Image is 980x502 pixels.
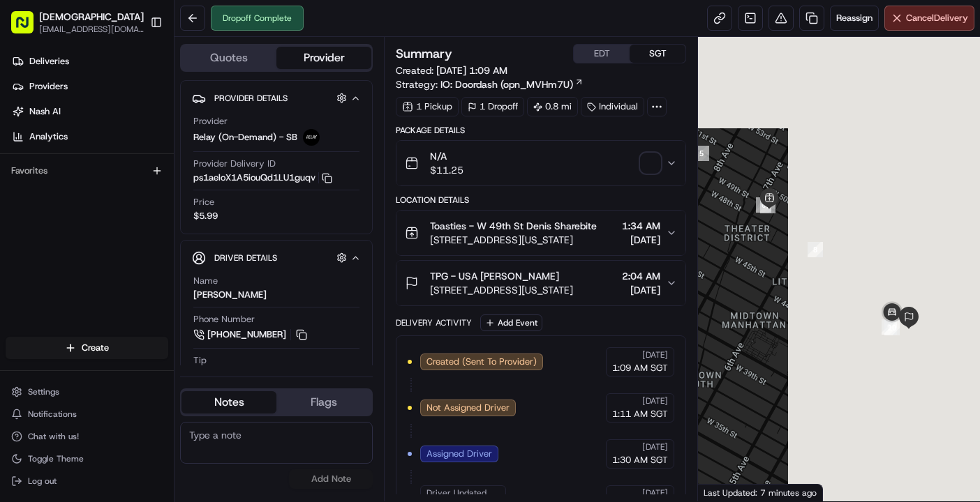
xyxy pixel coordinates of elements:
[574,45,630,63] button: EDT
[642,395,668,406] span: [DATE]
[28,453,84,464] span: Toggle Theme
[426,487,487,499] span: Driver Updated
[6,449,168,469] button: Toggle Theme
[480,314,542,331] button: Add Event
[193,313,255,326] span: Phone Number
[207,328,286,341] span: [PHONE_NUMBER]
[6,404,168,424] button: Notifications
[192,246,361,269] button: Driver Details
[28,386,59,397] span: Settings
[830,6,879,31] button: Reassign
[6,337,168,359] button: Create
[303,129,320,146] img: relay_logo_black.png
[6,160,168,182] div: Favorites
[642,441,668,452] span: [DATE]
[181,47,276,69] button: Quotes
[6,75,174,98] a: Providers
[642,349,668,360] span: [DATE]
[430,219,597,233] span: Toasties - W 49th St Denis Sharebite
[642,487,668,499] span: [DATE]
[6,6,144,39] button: [DEMOGRAPHIC_DATA][EMAIL_ADDRESS][DOMAIN_NAME]
[29,80,68,93] span: Providers
[440,77,573,91] span: IO: Doordash (opn_MVHm7U)
[426,402,510,414] span: Not Assigned Driver
[612,454,668,466] span: 1:30 AM SGT
[884,6,974,31] button: CancelDelivery
[181,391,276,413] button: Notes
[82,342,109,354] span: Create
[426,448,492,460] span: Assigned Driver
[396,261,685,305] button: TPG - USA [PERSON_NAME][STREET_ADDRESS][US_STATE]2:04 AM[DATE]
[461,97,524,116] div: 1 Dropoff
[193,115,228,128] span: Provider
[28,431,79,442] span: Chat with us!
[193,158,276,170] span: Provider Delivery ID
[396,77,584,91] div: Strategy:
[884,320,900,335] div: 10
[276,391,371,413] button: Flags
[6,382,168,402] button: Settings
[193,327,309,342] a: [PHONE_NUMBER]
[430,233,597,247] span: [STREET_ADDRESS][US_STATE]
[214,93,288,104] span: Provider Details
[698,484,823,501] div: Last Updated: 7 minutes ago
[622,219,660,233] span: 1:34 AM
[882,319,897,335] div: 9
[193,172,332,184] button: ps1aeloX1A5iouQd1LU1guqv
[396,63,507,77] span: Created:
[39,24,144,35] button: [EMAIL_ADDRESS][DOMAIN_NAME]
[6,100,174,123] a: Nash AI
[612,408,668,420] span: 1:11 AM SGT
[430,149,463,163] span: N/A
[29,105,61,118] span: Nash AI
[28,476,57,487] span: Log out
[192,86,361,109] button: Provider Details
[430,269,559,283] span: TPG - USA [PERSON_NAME]
[612,362,668,374] span: 1:09 AM SGT
[622,233,660,247] span: [DATE]
[756,197,771,213] div: 6
[193,275,218,287] span: Name
[430,163,463,177] span: $11.25
[29,130,68,143] span: Analytics
[193,289,267,301] div: [PERSON_NAME]
[193,131,297,144] span: Relay (On-Demand) - SB
[622,269,660,283] span: 2:04 AM
[630,45,685,63] button: SGT
[193,210,218,222] span: $5.99
[6,427,168,446] button: Chat with us!
[430,283,573,297] span: [STREET_ADDRESS][US_STATE]
[808,242,823,257] div: 8
[193,196,214,208] span: Price
[6,50,174,73] a: Deliveries
[836,12,873,24] span: Reassign
[214,252,277,264] span: Driver Details
[396,141,685,185] button: N/A$11.25
[396,211,685,255] button: Toasties - W 49th St Denis Sharebite[STREET_ADDRESS][US_STATE]1:34 AM[DATE]
[6,125,174,148] a: Analytics
[622,283,660,297] span: [DATE]
[39,10,144,24] button: [DEMOGRAPHIC_DATA]
[426,356,537,368] span: Created (Sent To Provider)
[396,97,459,116] div: 1 Pickup
[28,409,77,420] span: Notifications
[396,195,686,206] div: Location Details
[29,55,69,68] span: Deliveries
[193,354,207,367] span: Tip
[276,47,371,69] button: Provider
[396,317,472,328] div: Delivery Activity
[396,125,686,136] div: Package Details
[436,64,507,77] span: [DATE] 1:09 AM
[906,12,968,24] span: Cancel Delivery
[6,471,168,491] button: Log out
[527,97,578,116] div: 0.8 mi
[440,77,584,91] a: IO: Doordash (opn_MVHm7U)
[396,47,452,60] h3: Summary
[694,146,709,161] div: 5
[581,97,644,116] div: Individual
